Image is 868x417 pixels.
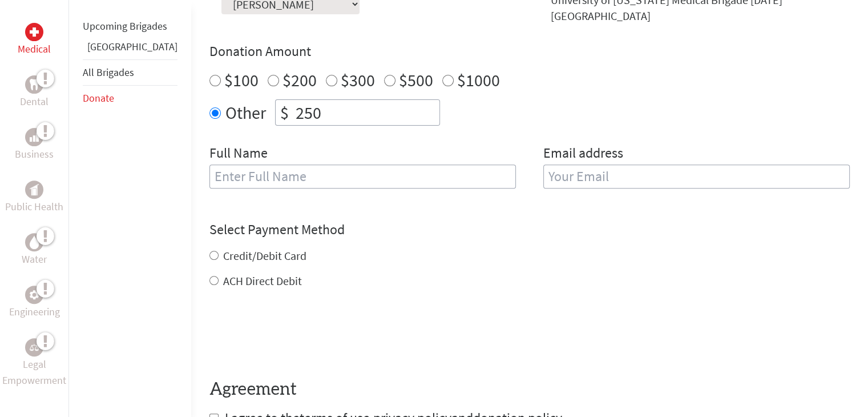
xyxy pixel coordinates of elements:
[25,128,43,146] div: Business
[457,69,500,91] label: $1000
[225,99,266,126] label: Other
[18,23,51,57] a: MedicalMedical
[25,181,43,199] div: Public Health
[15,128,54,162] a: BusinessBusiness
[30,344,39,351] img: Legal Empowerment
[543,165,850,189] input: Your Email
[209,42,850,61] h4: Donation Amount
[83,86,177,111] li: Donate
[20,75,49,110] a: DentalDental
[224,69,259,91] label: $100
[87,40,177,53] a: [GEOGRAPHIC_DATA]
[83,19,167,33] a: Upcoming Brigades
[276,100,293,125] div: $
[2,338,66,388] a: Legal EmpowermentLegal Empowerment
[30,79,39,90] img: Dental
[30,27,39,37] img: Medical
[20,94,49,110] p: Dental
[25,233,43,251] div: Water
[543,144,623,165] label: Email address
[223,248,306,263] label: Credit/Debit Card
[15,146,54,162] p: Business
[223,274,302,288] label: ACH Direct Debit
[282,69,317,91] label: $200
[30,133,39,142] img: Business
[5,199,63,215] p: Public Health
[25,338,43,356] div: Legal Empowerment
[399,69,433,91] label: $500
[5,181,63,215] a: Public HealthPublic Health
[30,235,39,248] img: Water
[30,290,39,299] img: Engineering
[30,184,39,195] img: Public Health
[18,41,51,57] p: Medical
[209,220,850,239] h4: Select Payment Method
[25,286,43,304] div: Engineering
[293,100,439,125] input: Enter Amount
[83,39,177,59] li: Guatemala
[9,304,60,320] p: Engineering
[209,144,268,165] label: Full Name
[22,251,47,267] p: Water
[341,69,375,91] label: $300
[25,23,43,41] div: Medical
[83,91,114,105] a: Donate
[209,379,850,400] h4: Agreement
[83,59,177,86] li: All Brigades
[9,286,60,320] a: EngineeringEngineering
[22,233,47,267] a: WaterWater
[25,75,43,94] div: Dental
[209,312,383,356] iframe: reCAPTCHA
[2,356,66,388] p: Legal Empowerment
[83,66,134,79] a: All Brigades
[209,165,516,189] input: Enter Full Name
[83,14,177,39] li: Upcoming Brigades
